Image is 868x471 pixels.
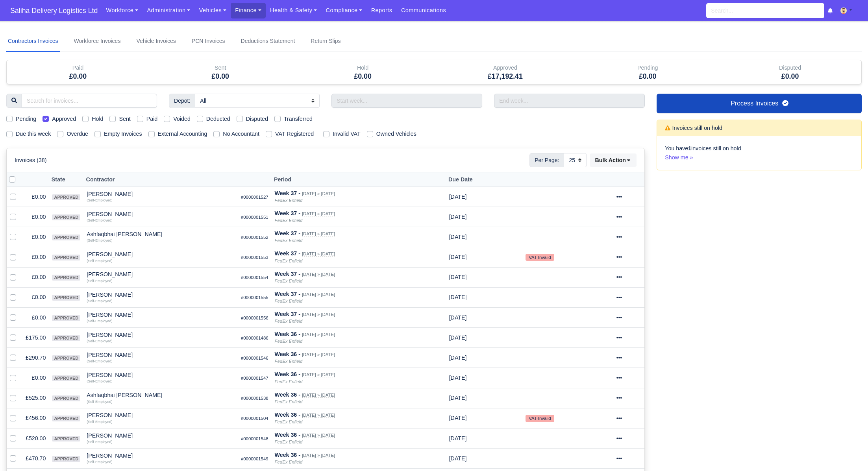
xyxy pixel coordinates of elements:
[272,172,446,187] th: Period
[231,3,266,18] a: Finance
[22,348,49,368] td: £290.70
[725,63,855,72] div: Disputed
[582,63,713,72] div: Pending
[52,436,80,442] span: approved
[16,129,51,139] label: Due this week
[146,115,158,124] label: Paid
[190,31,227,52] a: PCN Invoices
[275,311,300,317] strong: Week 37 -
[67,129,88,139] label: Overdue
[87,339,112,343] small: (Self-Employed)
[302,453,335,458] small: [DATE] » [DATE]
[52,355,80,361] span: approved
[302,272,335,277] small: [DATE] » [DATE]
[576,60,719,84] div: Pending
[302,332,335,337] small: [DATE] » [DATE]
[22,94,157,108] input: Search for invoices...
[22,267,49,287] td: £0.00
[87,332,235,338] div: [PERSON_NAME]
[102,3,143,18] a: Workforce
[87,400,112,404] small: (Self-Employed)
[241,416,268,421] small: #0000001504
[397,3,451,18] a: Communications
[719,60,861,84] div: Disputed
[275,359,303,364] i: FedEx Enfield
[87,259,112,263] small: (Self-Employed)
[366,3,396,18] a: Reports
[302,251,335,257] small: [DATE] » [DATE]
[49,172,83,187] th: State
[87,379,112,383] small: (Self-Employed)
[241,356,268,360] small: #0000001546
[87,372,235,378] div: [PERSON_NAME]
[87,412,235,418] div: [PERSON_NAME]
[449,314,467,321] span: 1 month from now
[302,393,335,398] small: [DATE] » [DATE]
[241,436,268,441] small: #0000001548
[302,352,335,357] small: [DATE] » [DATE]
[6,31,60,52] a: Contractors Invoices
[87,299,112,303] small: (Self-Employed)
[241,235,268,240] small: #0000001552
[241,195,268,199] small: #0000001527
[22,247,49,267] td: £0.00
[52,335,80,341] span: approved
[302,413,335,418] small: [DATE] » [DATE]
[52,456,80,462] span: approved
[143,3,194,18] a: Administration
[87,251,235,257] div: [PERSON_NAME]
[241,396,268,401] small: #0000001538
[302,372,335,377] small: [DATE] » [DATE]
[87,218,112,222] small: (Self-Employed)
[529,153,564,167] span: Per Page:
[446,172,523,187] th: Due Date
[87,359,112,363] small: (Self-Employed)
[657,136,861,170] div: You have invoices still on hold
[275,210,300,216] strong: Week 37 -
[526,254,554,261] small: VAT-Invalid
[169,94,195,108] span: Depot:
[83,172,238,187] th: Contractor
[22,388,49,408] td: £525.00
[449,214,467,220] span: 1 month from now
[665,154,693,161] a: Show me »
[526,415,554,422] small: VAT-Invalid
[275,250,300,257] strong: Week 37 -
[275,190,300,196] strong: Week 37 -
[52,275,80,281] span: approved
[449,334,467,341] span: 1 month from now
[92,115,103,124] label: Hold
[333,129,361,139] label: Invalid VAT
[52,295,80,301] span: approved
[449,355,467,361] span: 1 month from now
[284,115,313,124] label: Transferred
[241,215,268,220] small: #0000001551
[292,60,434,84] div: Hold
[13,72,143,81] h5: £0.00
[87,460,112,464] small: (Self-Employed)
[52,395,80,401] span: approved
[246,115,268,124] label: Disputed
[298,63,428,72] div: Hold
[52,315,80,321] span: approved
[241,456,268,461] small: #0000001549
[52,416,80,421] span: approved
[52,235,80,240] span: approved
[590,153,637,167] div: Bulk Action
[87,198,112,202] small: (Self-Employed)
[87,453,235,458] div: [PERSON_NAME]
[206,115,230,124] label: Deducted
[22,227,49,247] td: £0.00
[657,94,862,113] a: Process Invoices
[302,292,335,297] small: [DATE] » [DATE]
[104,129,142,139] label: Empty Invoices
[275,440,303,444] i: FedEx Enfield
[194,3,231,18] a: Vehicles
[7,60,149,84] div: Paid
[87,292,235,297] div: [PERSON_NAME]
[241,376,268,380] small: #0000001547
[298,72,428,81] h5: £0.00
